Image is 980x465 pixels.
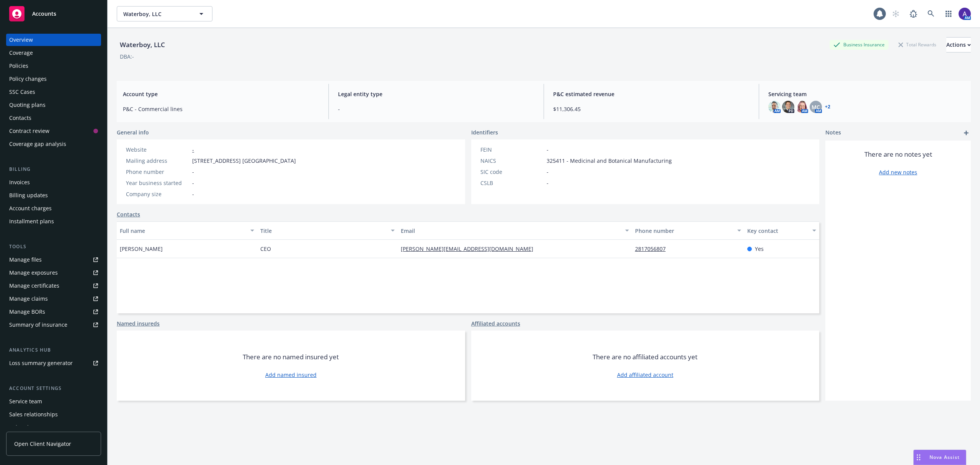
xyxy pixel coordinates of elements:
span: There are no notes yet [864,150,932,159]
span: MC [812,103,820,111]
img: photo [768,101,781,113]
span: Legal entity type [338,90,534,98]
div: Account settings [6,385,101,392]
a: Add named insured [265,371,317,379]
a: Quoting plans [6,99,101,111]
div: Coverage gap analysis [9,138,66,150]
a: Manage files [6,254,101,266]
span: [PERSON_NAME] [120,245,163,253]
button: Full name [117,221,257,240]
div: SSC Cases [9,86,35,98]
a: Invoices [6,176,101,188]
img: photo [796,101,808,113]
div: Total Rewards [895,40,940,49]
div: Service team [9,395,42,408]
div: Summary of insurance [9,319,67,331]
span: Open Client Navigator [14,440,71,448]
span: Account type [123,90,319,98]
button: Key contact [744,221,819,240]
span: There are no named insured yet [243,352,339,362]
a: Add new notes [879,168,917,176]
a: Manage certificates [6,280,101,292]
a: Loss summary generator [6,357,101,369]
a: Manage exposures [6,267,101,279]
span: - [338,105,534,113]
div: Manage claims [9,293,48,305]
button: Actions [946,37,971,52]
div: Business Insurance [830,40,889,49]
div: Drag to move [914,450,923,465]
div: Phone number [126,168,189,176]
span: - [547,179,549,187]
div: Account charges [9,202,52,214]
button: Title [257,221,398,240]
img: photo [782,101,794,113]
div: Policy changes [9,73,47,85]
a: +2 [825,105,830,109]
a: Contract review [6,125,101,137]
a: Summary of insurance [6,319,101,331]
div: Company size [126,190,189,198]
div: Phone number [635,227,733,235]
button: Waterboy, LLC [117,6,212,21]
span: There are no affiliated accounts yet [593,352,697,362]
span: - [547,146,549,154]
a: Service team [6,395,101,408]
a: [PERSON_NAME][EMAIL_ADDRESS][DOMAIN_NAME] [401,245,539,252]
a: Manage BORs [6,306,101,318]
div: Manage certificates [9,280,59,292]
a: Search [923,6,939,21]
div: Manage files [9,254,42,266]
a: Manage claims [6,293,101,305]
div: NAICS [480,157,544,165]
div: Full name [120,227,246,235]
div: Invoices [9,176,30,188]
div: Manage exposures [9,267,58,279]
span: Nova Assist [929,454,960,460]
div: Billing updates [9,189,48,201]
a: Switch app [941,6,956,21]
span: - [547,168,549,176]
div: Analytics hub [6,346,101,354]
a: Contacts [117,210,140,218]
div: DBA: - [120,52,134,61]
a: Contacts [6,112,101,124]
a: Add affiliated account [617,371,673,379]
div: Related accounts [9,421,53,434]
span: 325411 - Medicinal and Botanical Manufacturing [547,157,672,165]
span: Identifiers [471,128,498,136]
div: FEIN [480,146,544,154]
div: Title [260,227,386,235]
div: Policies [9,60,28,72]
div: Contacts [9,112,31,124]
button: Phone number [632,221,745,240]
img: photo [959,8,971,20]
a: add [962,128,971,138]
div: Year business started [126,179,189,187]
div: Email [401,227,621,235]
span: P&C estimated revenue [553,90,750,98]
div: Billing [6,165,101,173]
div: Tools [6,243,101,251]
div: Quoting plans [9,99,46,111]
span: - [192,179,194,187]
div: Manage BORs [9,306,45,318]
div: Website [126,146,189,154]
a: Coverage gap analysis [6,138,101,150]
span: Waterboy, LLC [123,10,189,18]
a: Policies [6,60,101,72]
div: Loss summary generator [9,357,73,369]
a: Billing updates [6,189,101,201]
div: Overview [9,34,33,46]
span: Accounts [32,11,56,17]
span: Yes [755,245,764,253]
div: Contract review [9,125,49,137]
span: Notes [825,128,841,138]
div: Installment plans [9,215,54,228]
a: Affiliated accounts [471,319,520,327]
div: Key contact [747,227,808,235]
a: Account charges [6,202,101,214]
button: Email [398,221,632,240]
a: Installment plans [6,215,101,228]
div: Mailing address [126,157,189,165]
